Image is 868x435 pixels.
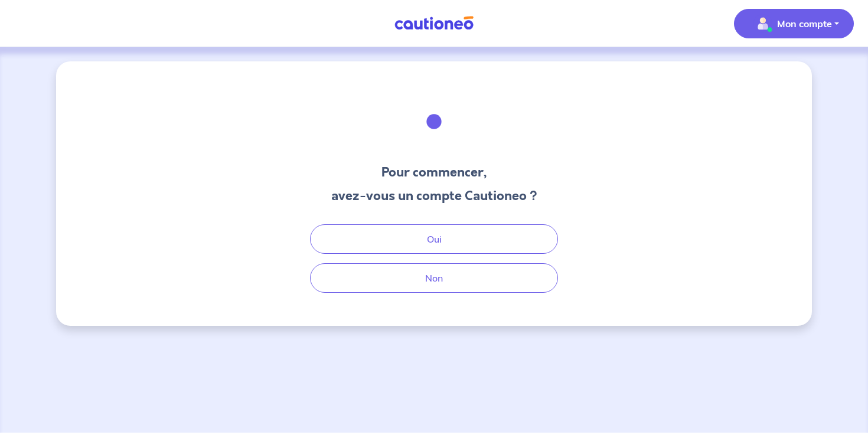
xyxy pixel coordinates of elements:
[734,9,854,38] button: illu_account_valid_menu.svgMon compte
[310,263,558,293] button: Non
[331,187,537,205] h3: avez-vous un compte Cautioneo ?
[390,16,478,31] img: Cautioneo
[402,90,466,153] img: illu_welcome.svg
[331,163,537,182] h3: Pour commencer,
[310,224,558,254] button: Oui
[777,17,832,31] p: Mon compte
[753,14,772,33] img: illu_account_valid_menu.svg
